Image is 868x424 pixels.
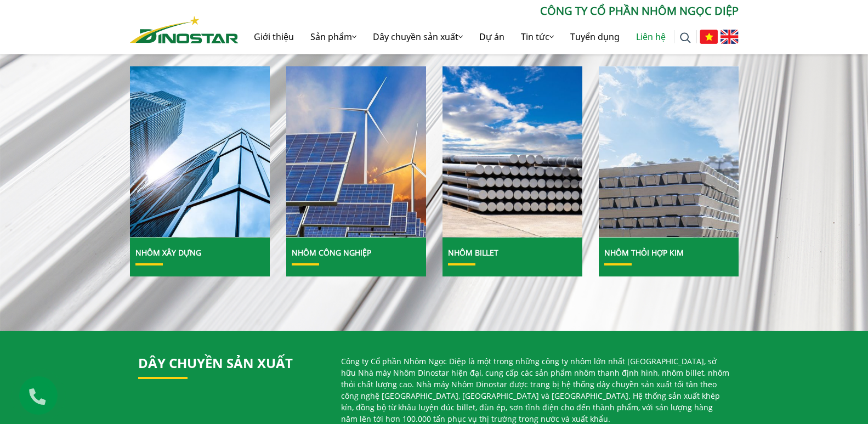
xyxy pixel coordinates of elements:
[471,19,513,54] a: Dự án
[286,66,426,237] img: Nhôm Công nghiệp
[130,16,239,43] img: Nhôm Dinostar
[442,66,582,237] img: Nhôm Billet
[129,66,269,237] img: Nhôm Xây dựng
[599,66,739,238] a: Nhôm Thỏi hợp kim
[680,32,691,43] img: search
[135,247,201,257] a: Nhôm Xây dựng
[130,14,239,43] a: Nhôm Dinostar
[138,354,293,372] a: Dây chuyền sản xuất
[604,247,684,257] a: Nhôm Thỏi hợp kim
[246,19,302,54] a: Giới thiệu
[292,247,371,257] a: Nhôm Công nghiệp
[442,66,582,238] a: Nhôm Billet
[448,247,498,257] a: Nhôm Billet
[562,19,628,54] a: Tuyển dụng
[239,3,739,19] p: CÔNG TY CỔ PHẦN NHÔM NGỌC DIỆP
[365,19,471,54] a: Dây chuyền sản xuất
[628,19,674,54] a: Liên hệ
[302,19,365,54] a: Sản phẩm
[513,19,562,54] a: Tin tức
[721,30,739,44] img: English
[130,66,270,238] a: Nhôm Xây dựng
[598,66,738,237] img: Nhôm Thỏi hợp kim
[700,30,718,44] img: Tiếng Việt
[286,66,426,238] a: Nhôm Công nghiệp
